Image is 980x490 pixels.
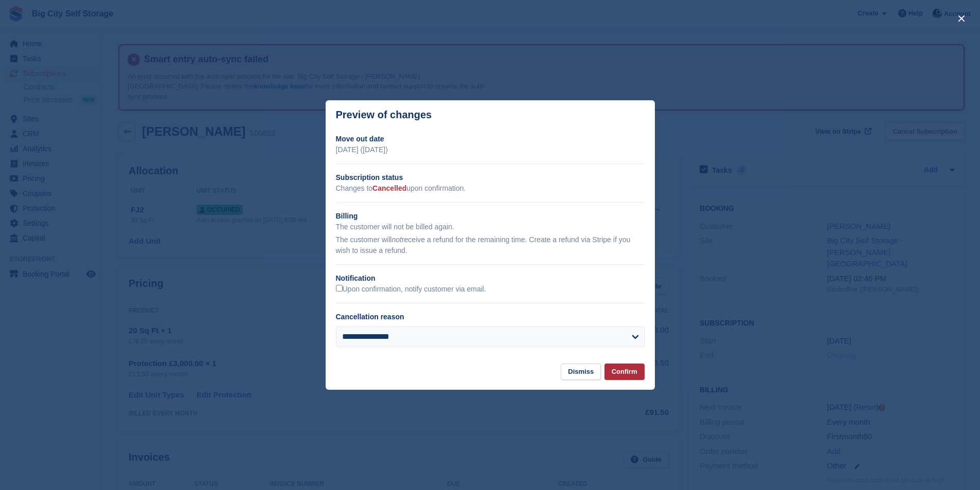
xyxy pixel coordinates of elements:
h2: Move out date [336,134,645,144]
h2: Subscription status [336,172,645,183]
input: Upon confirmation, notify customer via email. [336,285,343,292]
button: Confirm [604,364,645,380]
p: [DATE] ([DATE]) [336,144,645,155]
p: The customer will not be billed again. [336,222,645,232]
p: The customer will receive a refund for the remaining time. Create a refund via Stripe if you wish... [336,234,645,256]
span: Cancelled [372,184,406,192]
em: not [391,235,401,244]
button: close [953,10,970,27]
p: Changes to upon confirmation. [336,183,645,194]
label: Cancellation reason [336,313,404,321]
button: Dismiss [561,364,601,380]
h2: Notification [336,273,645,284]
label: Upon confirmation, notify customer via email. [336,285,486,294]
p: Preview of changes [336,109,432,121]
h2: Billing [336,211,645,222]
